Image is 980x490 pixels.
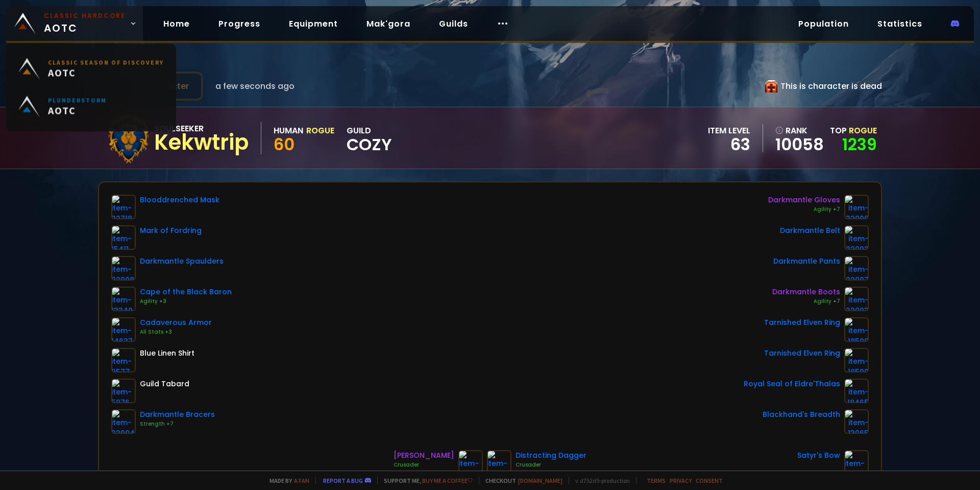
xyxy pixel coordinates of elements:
div: Blue Linen Shirt [140,348,194,359]
img: item-14637 [111,317,136,342]
a: Consent [696,477,723,484]
div: Blooddrenched Mask [140,195,219,205]
img: item-5976 [111,379,136,403]
a: Progress [210,13,268,34]
span: 60 [274,133,295,156]
div: Crusader [394,461,454,469]
img: item-2577 [111,348,136,372]
div: Cape of the Black Baron [140,287,232,297]
a: Classic Season of DiscoveryAOTC [12,51,170,89]
a: Population [790,13,857,34]
span: Support me, [377,477,473,484]
small: Plunderstorm [48,98,107,105]
a: Equipment [281,13,346,34]
div: Agility +3 [140,297,232,306]
div: rank [775,124,824,137]
img: item-17071 [458,450,483,475]
a: Report a bug [323,477,363,484]
div: All Stats +3 [140,328,212,336]
img: item-22008 [111,256,136,281]
img: item-22007 [844,256,869,281]
div: Agility +7 [772,297,840,306]
div: Top [830,124,877,137]
span: AOTC [48,105,107,118]
div: Darkmantle Spaulders [140,256,224,267]
a: PlunderstormAOTC [12,89,170,127]
img: item-15411 [111,225,136,250]
div: Satyr's Bow [797,450,840,461]
a: Terms [647,477,666,484]
div: Soulseeker [154,122,249,135]
div: Rogue [306,124,334,137]
span: a few seconds ago [215,80,295,92]
a: 1239 [842,133,877,156]
div: Darkmantle Boots [772,287,840,297]
div: Human [274,124,303,137]
a: 10058 [775,137,824,152]
a: Mak'gora [358,13,419,34]
a: [DOMAIN_NAME] [518,477,562,484]
a: Privacy [670,477,692,484]
div: Darkmantle Bracers [140,409,215,420]
span: v. d752d5 - production [569,477,630,484]
img: item-18465 [844,379,869,403]
div: item level [708,124,750,137]
div: Mark of Fordring [140,225,202,236]
img: item-22002 [844,225,869,250]
small: Classic Season of Discovery [48,60,164,67]
small: Classic Hardcore [44,11,126,20]
img: item-22718 [111,195,136,219]
img: item-22006 [844,195,869,219]
div: Kekwtrip [154,135,249,150]
a: Home [155,13,198,34]
div: This is character is dead [765,80,882,92]
div: Strength +7 [140,420,215,428]
img: item-22004 [111,409,136,434]
span: Rogue [849,125,877,136]
span: Cozy [347,137,392,152]
span: AOTC [44,11,126,36]
div: guild [347,124,392,152]
img: item-18500 [844,317,869,342]
span: Checkout [479,477,562,484]
span: AOTC [48,67,164,80]
div: Blackhand's Breadth [763,409,840,420]
div: [PERSON_NAME] [394,450,454,461]
div: Tarnished Elven Ring [764,348,840,359]
div: Distracting Dagger [516,450,586,461]
div: Darkmantle Pants [773,256,840,267]
img: item-13965 [844,409,869,434]
div: 63 [708,137,750,152]
div: Guild Tabard [140,379,189,389]
img: item-18323 [844,450,869,475]
div: Agility +7 [768,205,840,214]
a: Classic HardcoreAOTC [6,6,143,41]
a: Statistics [869,13,930,34]
span: Made by [263,477,309,484]
div: Darkmantle Belt [780,225,840,236]
a: Guilds [431,13,476,34]
img: item-18500 [844,348,869,372]
div: Darkmantle Gloves [768,195,840,205]
div: Royal Seal of Eldre'Thalas [744,379,840,389]
a: a fan [294,477,309,484]
div: Crusader [516,461,586,469]
a: Buy me a coffee [422,477,473,484]
img: item-22003 [844,287,869,311]
img: item-18392 [487,450,511,475]
div: Tarnished Elven Ring [764,317,840,328]
div: Cadaverous Armor [140,317,212,328]
img: item-13340 [111,287,136,311]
